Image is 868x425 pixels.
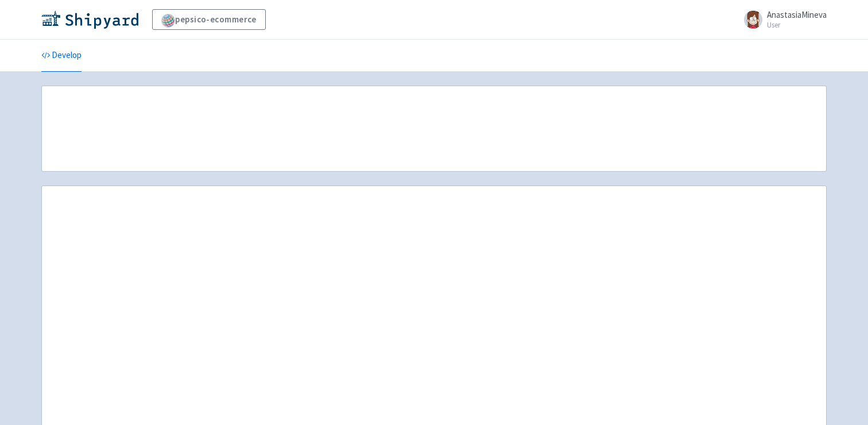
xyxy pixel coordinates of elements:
img: Shipyard logo [41,10,138,29]
a: AnastasiaMineva User [737,10,827,29]
small: User [767,21,827,29]
span: AnastasiaMineva [767,9,827,20]
a: Develop [41,40,82,72]
a: pepsico-ecommerce [152,9,266,30]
